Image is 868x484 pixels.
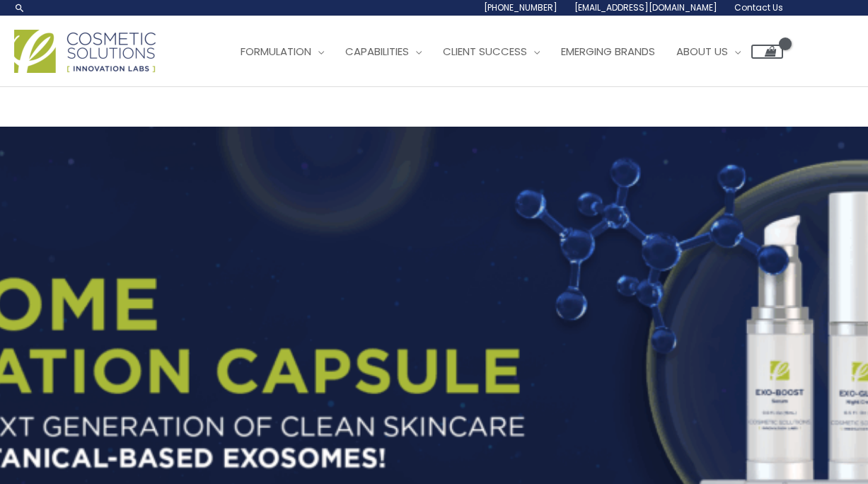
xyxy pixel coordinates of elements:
a: Emerging Brands [550,30,666,73]
a: About Us [666,30,751,73]
span: Capabilities [345,44,409,59]
nav: Site Navigation [219,30,783,73]
span: Formulation [241,44,311,59]
a: Client Success [432,30,550,73]
a: Formulation [230,30,335,73]
img: Cosmetic Solutions Logo [14,30,156,73]
span: About Us [676,44,728,59]
a: Capabilities [335,30,432,73]
a: Search icon link [14,2,25,13]
span: [EMAIL_ADDRESS][DOMAIN_NAME] [574,1,717,13]
span: [PHONE_NUMBER] [484,1,557,13]
span: Emerging Brands [561,44,655,59]
span: Contact Us [734,1,783,13]
span: Client Success [443,44,527,59]
a: View Shopping Cart, empty [751,45,783,59]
